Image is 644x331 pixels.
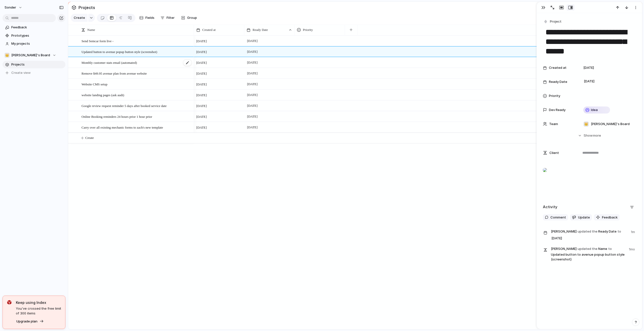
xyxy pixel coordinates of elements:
[543,204,557,210] h2: Activity
[82,114,152,119] span: Online Booking reminders 24 hours prior 1 hour prior
[3,32,65,39] a: Prototypes
[551,246,577,251] span: [PERSON_NAME]
[549,107,566,113] span: Dev Ready
[87,27,95,32] span: Name
[549,122,558,127] span: Team
[196,125,207,130] span: [DATE]
[15,318,45,325] button: Upgrade plan
[549,93,560,98] span: Priority
[602,215,618,220] span: Feedback
[583,78,596,84] span: [DATE]
[246,114,259,120] span: [DATE]
[5,53,10,58] div: 👑
[196,71,207,76] span: [DATE]
[584,133,593,138] span: Show
[11,70,31,75] span: Create view
[5,5,16,10] span: sonder
[158,14,177,22] button: Filter
[11,41,64,46] span: My projects
[246,81,259,87] span: [DATE]
[618,229,621,234] span: to
[253,27,268,32] span: Ready Date
[246,70,259,76] span: [DATE]
[82,81,107,87] span: Website CMS setup
[137,14,156,22] button: Fields
[578,246,597,251] span: updated the
[591,107,598,113] span: Idea
[2,4,25,12] button: sonder
[82,70,147,76] span: Remove $49.95 avenue plan from avenue website
[196,49,207,54] span: [DATE]
[303,27,313,32] span: Priority
[3,24,65,31] a: Feedback
[196,93,207,98] span: [DATE]
[3,61,65,68] a: Projects
[202,27,216,32] span: Created at
[74,15,85,20] span: Create
[570,214,592,221] button: Update
[629,246,636,252] span: 1mo
[549,150,559,155] span: Client
[578,215,590,220] span: Update
[578,229,597,234] span: updated the
[82,103,167,108] span: Google review request reminder 5 days after booked service date
[594,214,620,221] button: Feedback
[551,229,577,234] span: [PERSON_NAME]
[3,69,65,77] button: Create view
[77,3,96,12] span: Projects
[82,92,124,98] span: website landing pages (ask audi)
[82,38,113,44] span: Send Semcar form live -
[179,14,199,22] button: Group
[167,15,175,20] span: Filter
[82,49,157,54] span: Updated button to avenue popup button style (screenshot)
[549,65,567,70] span: Created at
[550,19,561,24] span: Project
[584,122,589,127] div: 👑
[145,15,154,20] span: Fields
[3,40,65,47] a: My projects
[196,60,207,65] span: [DATE]
[71,14,88,22] button: Create
[16,306,61,316] span: You've crossed the free limit of 300 items
[11,25,64,30] span: Feedback
[11,62,64,67] span: Projects
[551,246,626,262] span: Name Updated button to avenue popup button style (screenshot)
[187,15,197,20] span: Group
[3,51,65,59] button: 👑[PERSON_NAME]'s Board
[82,124,163,130] span: Carry over all existing mechanic forms to zach's new template
[246,124,259,130] span: [DATE]
[196,82,207,87] span: [DATE]
[550,215,566,220] span: Comment
[246,60,259,66] span: [DATE]
[583,65,594,70] span: [DATE]
[85,135,94,140] span: Create
[82,60,137,65] span: Monthly customer stats email (automated)
[16,319,37,324] span: Upgrade plan
[16,300,61,305] span: Keep using Index
[246,38,259,44] span: [DATE]
[196,114,207,119] span: [DATE]
[11,33,64,38] span: Prototypes
[543,214,568,221] button: Comment
[196,103,207,108] span: [DATE]
[631,229,636,235] span: 1m
[593,133,601,138] span: more
[543,131,636,140] button: Showmore
[246,49,259,55] span: [DATE]
[542,18,563,25] button: Project
[246,103,259,109] span: [DATE]
[550,235,563,241] span: [DATE]
[591,122,630,127] span: [PERSON_NAME]'s Board
[246,92,259,98] span: [DATE]
[11,53,50,58] span: [PERSON_NAME]'s Board
[551,229,628,242] span: Ready Date
[608,246,612,251] span: to
[549,79,567,84] span: Ready Date
[196,39,207,44] span: [DATE]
